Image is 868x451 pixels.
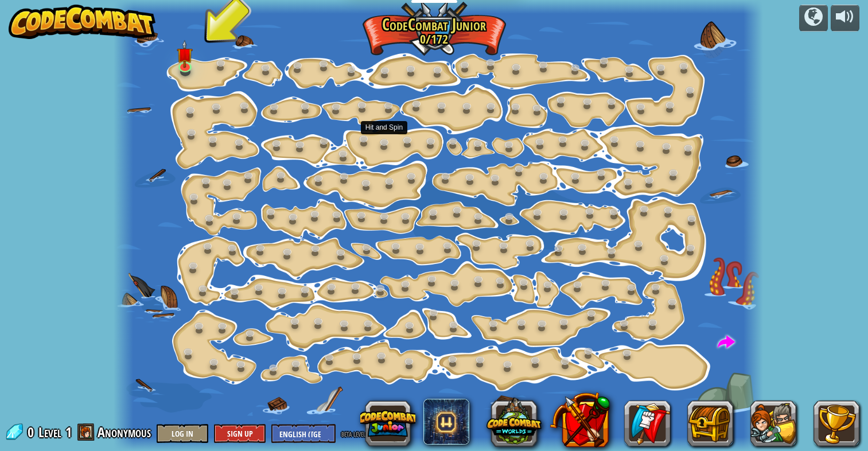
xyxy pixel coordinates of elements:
[157,424,208,443] button: Log In
[341,428,376,439] span: beta levels on
[214,424,266,443] button: Sign Up
[65,423,72,441] span: 1
[9,5,155,39] img: CodeCombat - Learn how to code by playing a game
[831,5,859,32] button: Adjust volume
[799,5,828,32] button: Campaigns
[28,423,37,441] span: 0
[177,40,193,68] img: level-banner-unstarted.png
[38,423,61,442] span: Level
[98,423,151,441] span: Anonymous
